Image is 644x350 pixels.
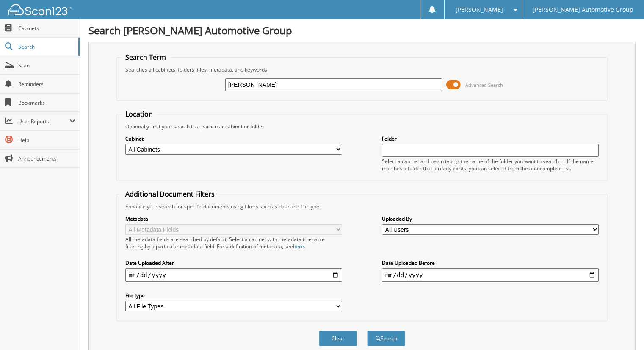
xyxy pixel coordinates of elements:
span: [PERSON_NAME] [455,7,503,12]
input: end [382,268,599,282]
h1: Search [PERSON_NAME] Automotive Group [88,23,636,37]
div: Enhance your search for specific documents using filters such as date and file type. [121,203,603,210]
legend: Search Term [121,53,170,62]
span: Advanced Search [465,82,503,88]
div: All metadata fields are searched by default. Select a cabinet with metadata to enable filtering b... [125,236,342,250]
a: here [293,243,304,250]
label: Cabinet [125,135,342,142]
div: Select a cabinet and begin typing the name of the folder you want to search in. If the name match... [382,158,599,172]
div: Searches all cabinets, folders, files, metadata, and keywords [121,66,603,73]
button: Search [367,331,405,346]
div: Optionally limit your search to a particular cabinet or folder [121,123,603,130]
input: start [125,268,342,282]
span: Cabinets [18,25,75,32]
img: scan123-logo-white.svg [8,4,72,15]
iframe: Chat Widget [602,309,644,350]
label: Uploaded By [382,215,599,222]
button: Clear [319,331,357,346]
span: Search [18,43,74,50]
span: Scan [18,62,75,69]
span: User Reports [18,118,69,125]
label: Date Uploaded After [125,259,342,267]
legend: Additional Document Filters [121,189,219,199]
span: Reminders [18,81,75,88]
legend: Location [121,109,157,119]
span: Announcements [18,155,75,162]
label: Date Uploaded Before [382,259,599,267]
label: Metadata [125,215,342,222]
span: Help [18,136,75,144]
label: Folder [382,135,599,142]
span: [PERSON_NAME] Automotive Group [533,7,633,12]
span: Bookmarks [18,99,75,106]
label: File type [125,292,342,299]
